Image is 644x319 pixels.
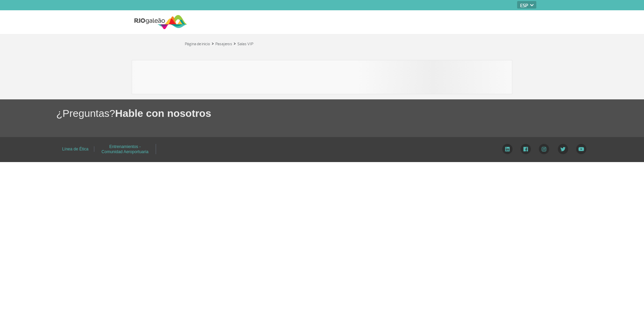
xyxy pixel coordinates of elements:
a: > [212,39,214,47]
h1: ¿Preguntas? [56,106,644,120]
img: YouTube [576,144,586,154]
a: Página de inicio [185,41,210,47]
a: Pasajeros [215,41,232,47]
img: Twitter [558,144,568,154]
img: Instagram [539,144,549,154]
img: LinkedIn [502,144,513,154]
img: Facebook [521,144,531,154]
a: Línea de Ética [62,144,88,154]
a: > [234,39,236,47]
a: Entrenamientos - Comunidad Aeroportuaria [102,142,148,157]
span: Hable con nosotros [115,108,211,119]
a: Salas VIP [237,41,253,47]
